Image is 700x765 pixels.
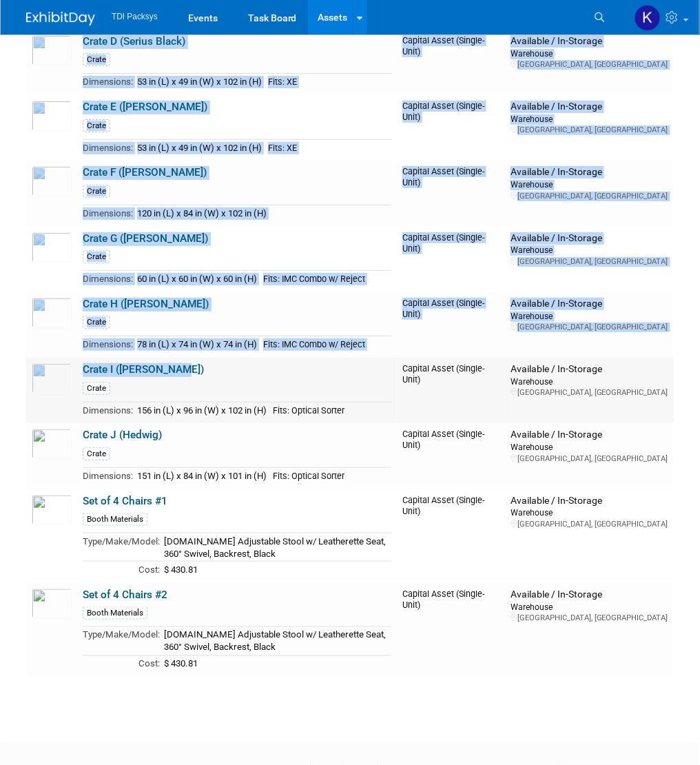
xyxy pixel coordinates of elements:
img: ExhibitDay [26,12,95,25]
div: Available / In-Storage [511,429,668,441]
div: Available / In-Storage [511,35,668,48]
div: [GEOGRAPHIC_DATA], [GEOGRAPHIC_DATA] [511,191,668,201]
div: Warehouse [511,113,668,125]
span: TDI Packsys [112,12,158,21]
td: Capital Asset (Single-Unit) [397,489,505,583]
td: Type/Make/Model: [83,533,160,562]
span: 120 in (L) x 84 in (W) x 102 in (H) [137,208,267,218]
div: Warehouse [511,441,668,453]
div: Available / In-Storage [511,495,668,507]
div: Crate [83,447,110,460]
div: Crate [83,382,110,395]
div: Warehouse [511,601,668,613]
td: Dimensions: [83,139,133,155]
span: Fits: XE [268,143,297,153]
span: 53 in (L) x 49 in (W) x 102 in (H) [137,143,262,153]
div: Warehouse [511,507,668,518]
td: $ 430.81 [160,655,391,671]
span: Fits: IMC Combo w/ Reject [263,339,365,349]
div: [GEOGRAPHIC_DATA], [GEOGRAPHIC_DATA] [511,519,668,529]
div: Warehouse [511,244,668,256]
a: Set of 4 Chairs #2 [83,589,167,601]
td: Dimensions: [83,205,133,221]
span: Fits: IMC Combo w/ Reject [263,274,365,284]
div: Booth Materials [83,513,147,526]
a: Crate E ([PERSON_NAME]) [83,101,207,113]
td: Dimensions: [83,74,133,90]
a: Crate H ([PERSON_NAME]) [83,298,209,310]
a: Crate I ([PERSON_NAME]) [83,363,204,376]
span: 53 in (L) x 49 in (W) x 102 in (H) [137,76,262,87]
div: [GEOGRAPHIC_DATA], [GEOGRAPHIC_DATA] [511,453,668,464]
div: Crate [83,119,110,132]
span: 151 in (L) x 84 in (W) x 101 in (H) [137,471,267,481]
span: Fits: Optical Sorter [273,471,344,481]
td: Capital Asset (Single-Unit) [397,227,505,292]
div: Booth Materials [83,606,147,620]
div: Available / In-Storage [511,298,668,310]
td: Capital Asset (Single-Unit) [397,423,505,489]
span: Fits: Optical Sorter [273,405,344,416]
div: Warehouse [511,376,668,387]
td: [DOMAIN_NAME] Adjustable Stool w/ Leatherette Seat, 360° Swivel, Backrest, Black [160,627,391,655]
td: Cost: [83,655,160,671]
div: Available / In-Storage [511,166,668,178]
td: Capital Asset (Single-Unit) [397,95,505,161]
div: [GEOGRAPHIC_DATA], [GEOGRAPHIC_DATA] [511,125,668,135]
div: Crate [83,53,110,66]
td: Capital Asset (Single-Unit) [397,292,505,358]
td: Dimensions: [83,467,133,483]
a: Crate D (Serius Black) [83,35,185,48]
div: [GEOGRAPHIC_DATA], [GEOGRAPHIC_DATA] [511,59,668,70]
a: Crate G ([PERSON_NAME]) [83,232,208,245]
span: 60 in (L) x 60 in (W) x 60 in (H) [137,274,257,284]
div: Crate [83,316,110,329]
span: 156 in (L) x 96 in (W) x 102 in (H) [137,405,267,416]
div: [GEOGRAPHIC_DATA], [GEOGRAPHIC_DATA] [511,613,668,623]
img: Kira Lech [635,5,661,31]
div: Warehouse [511,178,668,190]
div: Crate [83,185,110,198]
div: Available / In-Storage [511,589,668,601]
a: Crate J (Hedwig) [83,429,162,441]
td: Type/Make/Model: [83,627,160,655]
div: Warehouse [511,48,668,59]
div: [GEOGRAPHIC_DATA], [GEOGRAPHIC_DATA] [511,387,668,398]
td: Dimensions: [83,402,133,418]
td: Capital Asset (Single-Unit) [397,30,505,95]
td: $ 430.81 [160,562,391,578]
td: Capital Asset (Single-Unit) [397,358,505,423]
td: [DOMAIN_NAME] Adjustable Stool w/ Leatherette Seat, 360° Swivel, Backrest, Black [160,533,391,562]
td: Capital Asset (Single-Unit) [397,161,505,226]
div: Warehouse [511,310,668,322]
div: Available / In-Storage [511,232,668,245]
div: Available / In-Storage [511,363,668,376]
a: Crate F ([PERSON_NAME]) [83,166,207,178]
a: Set of 4 Chairs #1 [83,495,167,507]
div: [GEOGRAPHIC_DATA], [GEOGRAPHIC_DATA] [511,322,668,332]
td: Capital Asset (Single-Unit) [397,583,505,677]
span: Fits: XE [268,76,297,87]
span: 78 in (L) x 74 in (W) x 74 in (H) [137,339,257,349]
td: Dimensions: [83,271,133,287]
div: Available / In-Storage [511,101,668,113]
div: [GEOGRAPHIC_DATA], [GEOGRAPHIC_DATA] [511,256,668,267]
div: Crate [83,250,110,263]
td: Dimensions: [83,336,133,352]
td: Cost: [83,562,160,578]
